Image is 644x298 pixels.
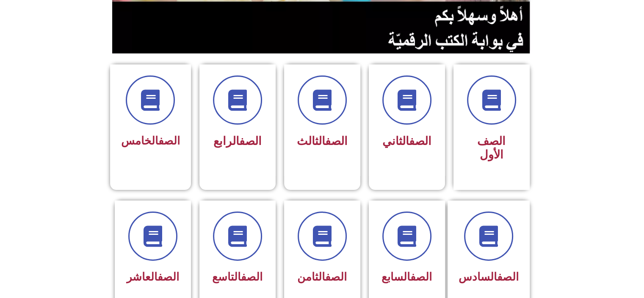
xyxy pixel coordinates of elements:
[121,134,180,147] span: الخامس
[212,270,263,283] span: التاسع
[382,134,431,148] span: الثاني
[410,270,432,283] a: الصف
[158,134,180,147] a: الصف
[459,270,519,283] span: السادس
[409,134,431,148] a: الصف
[325,134,348,148] a: الصف
[497,270,519,283] a: الصف
[297,134,348,148] span: الثالث
[158,270,179,283] a: الصف
[477,134,506,162] span: الصف الأول
[325,270,347,283] a: الصف
[241,270,263,283] a: الصف
[213,134,262,148] span: الرابع
[297,270,347,283] span: الثامن
[381,270,432,283] span: السابع
[239,134,262,148] a: الصف
[127,270,179,283] span: العاشر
